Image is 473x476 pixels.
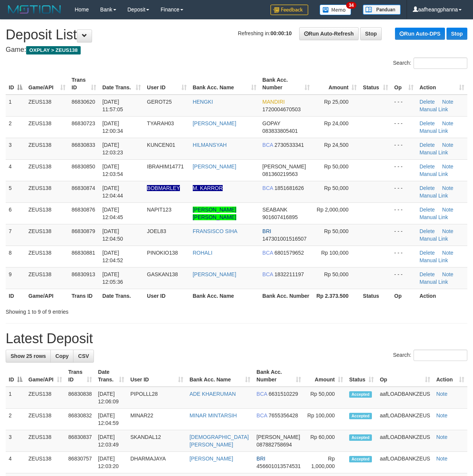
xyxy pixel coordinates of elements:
th: Status [360,289,391,303]
td: Rp 1,000,000 [304,452,346,473]
td: DHARMAJAYA [127,452,186,473]
span: Copy 083833805401 to clipboard [262,128,298,134]
span: GEROT25 [147,99,172,105]
td: ZEUS138 [25,181,69,202]
span: Show 25 rows [11,353,46,359]
span: Copy 6631510229 to clipboard [269,391,298,397]
td: - - - [391,95,417,117]
label: Search: [393,350,467,361]
a: [DEMOGRAPHIC_DATA][PERSON_NAME] [189,434,249,448]
td: 2 [6,116,25,138]
a: [PERSON_NAME] [PERSON_NAME] [193,207,236,220]
span: BCA [262,250,273,256]
td: PIPOLLL28 [127,387,186,409]
td: ZEUS138 [25,452,65,473]
td: ZEUS138 [25,224,69,246]
th: Bank Acc. Number: activate to sort column ascending [259,73,313,95]
th: Amount: activate to sort column ascending [313,73,360,95]
th: Op: activate to sort column ascending [377,365,433,387]
a: Stop [446,28,467,40]
a: Note [442,185,454,191]
a: Note [436,391,448,397]
a: Run Auto-DPS [395,28,445,40]
span: Rp 50,000 [324,271,349,277]
td: - - - [391,181,417,202]
th: ID [6,289,25,303]
span: Rp 100,000 [321,250,348,256]
td: Rp 100,000 [304,409,346,430]
span: [DATE] 12:00:34 [102,120,123,134]
td: 1 [6,387,25,409]
a: Note [442,142,454,148]
th: Date Trans.: activate to sort column ascending [95,365,127,387]
td: 8 [6,246,25,267]
th: Status: activate to sort column ascending [360,73,391,95]
td: ZEUS138 [25,409,65,430]
a: [PERSON_NAME] [193,163,236,170]
span: [DATE] 12:04:45 [102,207,123,220]
th: Bank Acc. Name: activate to sort column ascending [186,365,253,387]
a: Note [442,207,454,213]
td: 3 [6,430,25,452]
span: Copy 2730533341 to clipboard [275,142,304,148]
td: 4 [6,452,25,473]
span: 86830913 [72,271,95,277]
td: ZEUS138 [25,95,69,117]
span: BRI [256,456,265,462]
a: Note [442,163,454,170]
a: Delete [420,120,435,126]
span: MANDIRI [262,99,285,105]
th: Trans ID: activate to sort column ascending [69,73,99,95]
span: 86830850 [72,163,95,170]
span: BCA [262,142,273,148]
span: BCA [256,412,267,418]
td: - - - [391,202,417,224]
td: ZEUS138 [25,246,69,267]
span: 86830879 [72,228,95,234]
span: BCA [262,185,273,191]
label: Search: [393,58,467,69]
td: 5 [6,181,25,202]
span: [PERSON_NAME] [262,163,306,170]
td: 86830832 [65,409,95,430]
h1: Latest Deposit [6,331,467,346]
a: Manual Link [420,171,448,177]
span: Rp 24,000 [324,120,349,126]
td: 2 [6,409,25,430]
th: Game/API [25,289,69,303]
a: Delete [420,142,435,148]
span: Copy 081360219563 to clipboard [262,171,298,177]
th: Game/API: activate to sort column ascending [25,365,65,387]
th: Game/API: activate to sort column ascending [25,73,69,95]
td: - - - [391,138,417,159]
span: Rp 2,000,000 [317,207,348,213]
a: [PERSON_NAME] [193,120,236,126]
td: 4 [6,159,25,181]
span: PINOKIO138 [147,250,178,256]
span: Rp 50,000 [324,163,349,170]
span: IBRAHIM14771 [147,163,184,170]
a: FRANSISCO SIHA [193,228,237,234]
span: [PERSON_NAME] [256,434,300,440]
span: Rp 25,000 [324,99,349,105]
a: Show 25 rows [6,350,51,362]
span: 86830881 [72,250,95,256]
th: Action: activate to sort column ascending [433,365,467,387]
th: Action [417,289,467,303]
div: Showing 1 to 9 of 9 entries [6,305,191,316]
th: Rp 2.373.500 [313,289,360,303]
a: HENGKI [193,99,213,105]
td: - - - [391,246,417,267]
td: aafLOADBANKZEUS [377,409,433,430]
img: Button%20Memo.svg [320,5,351,15]
td: SKANDAL12 [127,430,186,452]
h1: Deposit List [6,27,467,42]
th: User ID: activate to sort column ascending [144,73,190,95]
span: [DATE] 11:57:05 [102,99,123,112]
span: CSV [78,353,89,359]
span: [DATE] 12:03:54 [102,163,123,177]
a: Note [436,456,448,462]
strong: 00:00:10 [270,30,292,36]
td: - - - [391,267,417,289]
span: GOPAY [262,120,280,126]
